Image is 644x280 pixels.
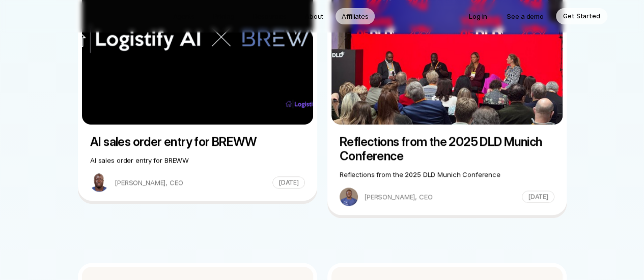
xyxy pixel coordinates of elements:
p: Reflections from the 2025 DLD Munich Conference [340,169,554,179]
a: Affiliates [335,8,375,24]
p: [DATE] [278,177,298,188]
p: [DATE] [527,192,548,202]
a: About [299,8,329,24]
p: Pricing [213,11,235,21]
a: Agents [167,8,201,24]
p: See a demo [507,11,544,21]
img: Daniel Emaasit, CEO [90,173,108,192]
h5: AI sales order entry for BREWW [90,135,305,149]
h5: Reflections from the 2025 DLD Munich Conference [340,135,554,163]
a: Log in [462,8,494,24]
p: Get Started [563,11,600,21]
p: Affiliates [342,11,369,21]
a: See a demo [499,8,551,24]
a: Get Started [556,8,607,24]
p: Resources [253,11,287,21]
a: Pricing [207,8,241,24]
p: [PERSON_NAME], CEO [115,177,268,188]
p: Agents [173,11,195,21]
p: AI sales order entry for BREWW [90,155,305,165]
p: About [305,11,323,21]
p: Log in [469,11,487,21]
p: [PERSON_NAME], CEO [364,192,518,202]
a: Resources [247,8,293,24]
img: Daniel Emaasit, CEO [340,188,358,206]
